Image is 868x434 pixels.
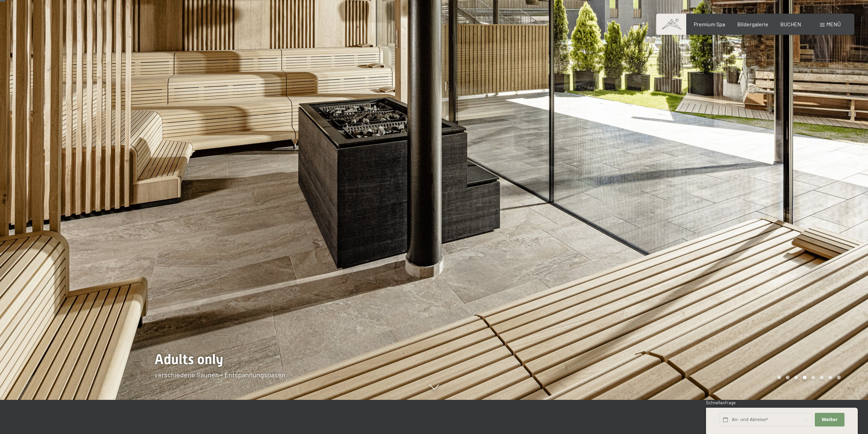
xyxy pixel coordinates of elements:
a: Premium Spa [694,21,725,27]
button: Weiter [815,413,844,427]
div: Carousel Page 3 [794,376,798,379]
div: Carousel Pagination [775,376,841,379]
span: Weiter [822,417,838,423]
div: Carousel Page 2 [786,376,790,379]
div: Carousel Page 6 [820,376,824,379]
span: Schnellanfrage [706,400,736,405]
div: Carousel Page 4 (Current Slide) [803,376,807,379]
div: Carousel Page 8 [837,376,841,379]
a: Bildergalerie [737,21,768,27]
span: Menü [826,21,841,27]
div: Carousel Page 1 [777,376,781,379]
a: BUCHEN [780,21,801,27]
div: Carousel Page 7 [828,376,832,379]
div: Carousel Page 5 [811,376,815,379]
